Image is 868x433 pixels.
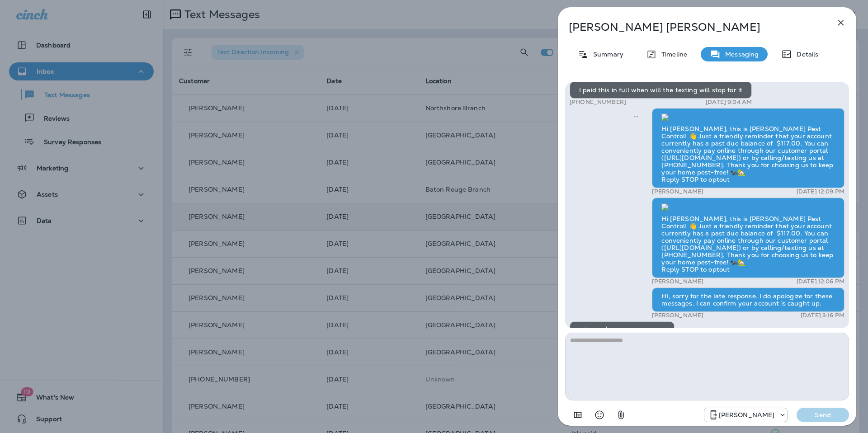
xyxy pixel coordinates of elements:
[652,108,844,188] div: Hi [PERSON_NAME], this is [PERSON_NAME] Pest Control! 👋 Just a friendly reminder that your accoun...
[719,411,775,419] p: [PERSON_NAME]
[721,51,759,58] p: Messaging
[570,99,626,106] p: [PHONE_NUMBER]
[661,114,669,121] img: twilio-download
[657,51,687,58] p: Timeline
[704,409,788,420] div: +1 (504) 576-9603
[706,99,752,106] p: [DATE] 9:04 AM
[797,278,844,285] p: [DATE] 12:06 PM
[652,278,703,285] p: [PERSON_NAME]
[801,312,844,319] p: [DATE] 3:16 PM
[792,51,818,58] p: Details
[652,188,703,196] p: [PERSON_NAME]
[797,188,844,196] p: [DATE] 12:09 PM
[589,51,623,58] p: Summary
[652,287,844,312] div: HI, sorry for the late response. I do apologize for these messages. I can confirm your account is...
[590,406,609,424] button: Select an emoji
[652,312,703,319] p: [PERSON_NAME]
[570,81,752,99] div: I paid this in full when will the texting will stop for it
[569,21,816,33] p: [PERSON_NAME] [PERSON_NAME]
[569,406,587,424] button: Add in a premade template
[570,321,675,339] div: LOL ok 👍🏻
[661,203,669,211] img: twilio-download
[652,198,844,278] div: Hi [PERSON_NAME], this is [PERSON_NAME] Pest Control! 👋 Just a friendly reminder that your accoun...
[634,112,638,120] span: Sent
